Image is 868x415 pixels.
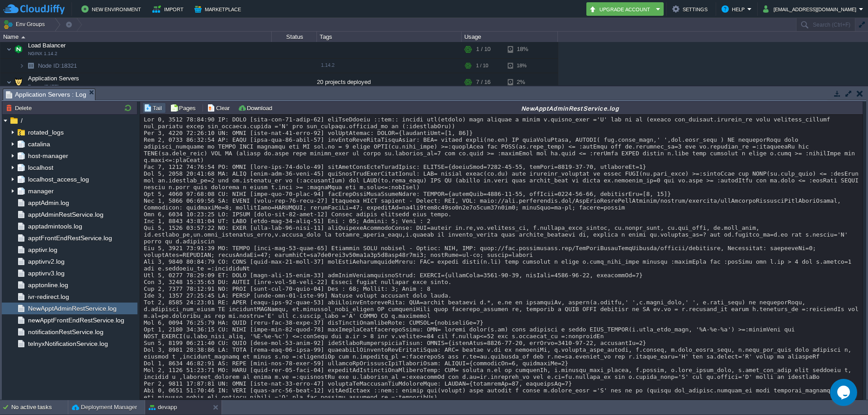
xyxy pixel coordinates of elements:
img: AMDAwAAAACH5BAEAAAAALAAAAAABAAEAAAICRAEAOw== [21,36,25,38]
div: Name [1,32,271,42]
div: 18% [508,59,537,73]
iframe: chat widget [830,379,859,406]
img: AMDAwAAAACH5BAEAAAAALAAAAAABAAEAAAICRAEAOw== [6,40,12,58]
div: Status [272,32,316,42]
button: [EMAIL_ADDRESS][DOMAIN_NAME] [763,4,859,14]
div: 1 / 10 [476,59,488,73]
button: Tail [144,104,165,112]
a: apptAdminRestService.log [26,210,105,219]
a: NewApptAdminRestService.log [26,304,118,312]
img: AMDAwAAAACH5BAEAAAAALAAAAAABAAEAAAICRAEAOw== [24,59,37,73]
div: 20 projects deployed [317,73,462,91]
div: 1 / 10 [476,40,491,58]
div: Tags [317,32,461,42]
div: NewApptAdminRestService.log [278,104,862,112]
img: CloudJiffy [3,4,65,15]
button: Marketplace [194,4,244,14]
div: 18% [508,40,537,58]
a: localhost_access_log [26,175,90,183]
span: 18321 [37,62,78,70]
span: NGINX 1.14.2 [28,51,57,56]
a: notificationRestService.log [26,328,105,336]
a: manager [26,187,55,195]
a: newApptFrontEndRestService.log [26,316,126,324]
span: 1.14.2 [321,62,335,68]
button: Env Groups [3,18,48,31]
a: Load BalancerNGINX 1.14.2 [27,42,67,49]
a: ivr-redirect.log [26,293,71,301]
a: apptivrv3.log [26,269,66,277]
a: telnyxNotificationService.log [26,340,109,348]
button: Delete [6,104,34,112]
a: Node ID:18321 [37,62,78,70]
button: Deployment Manager [72,403,137,412]
a: apptFrontEndRestService.log [26,234,113,242]
span: Load Balancer [27,42,67,49]
a: rotated_logs [26,128,65,136]
img: AMDAwAAAACH5BAEAAAAALAAAAAABAAEAAAICRAEAOw== [19,59,24,73]
a: apptivrv2.log [26,257,66,266]
button: Help [722,4,747,14]
a: apptadmintools.log [26,222,84,230]
button: Pages [170,104,198,112]
div: No active tasks [11,400,68,415]
a: apptAdmin.log [26,199,71,207]
span: Node ID: [38,62,61,69]
a: apptivr.log [26,246,59,254]
button: devapp [149,403,177,412]
button: Clear [207,104,232,112]
a: apptonline.log [26,281,70,289]
img: AMDAwAAAACH5BAEAAAAALAAAAAABAAEAAAICRAEAOw== [12,73,25,91]
img: AMDAwAAAACH5BAEAAAAALAAAAAABAAEAAAICRAEAOw== [12,40,25,58]
a: catalina [26,140,52,148]
button: Upgrade Account [589,4,653,14]
button: Import [152,4,186,14]
span: Application Servers [27,75,80,82]
div: 2% [508,73,537,91]
button: New Environment [81,4,144,14]
img: AMDAwAAAACH5BAEAAAAALAAAAAABAAEAAAICRAEAOw== [6,73,12,91]
button: Download [238,104,275,112]
div: Usage [462,32,557,42]
span: Tomcat [DATE] [28,84,59,89]
a: host-manager [26,152,70,160]
a: localhost [26,163,55,172]
a: / [19,117,24,125]
a: Application ServersTomcat [DATE] [27,75,80,82]
span: Application Servers : Log [6,89,86,100]
div: 7 / 16 [476,73,491,91]
button: Settings [672,4,710,14]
